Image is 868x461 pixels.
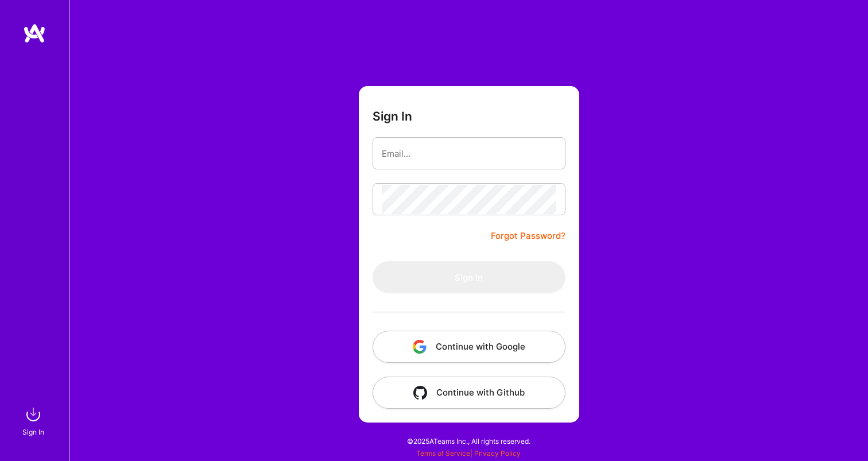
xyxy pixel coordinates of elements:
[69,427,868,455] div: © 2025 ATeams Inc., All rights reserved.
[474,449,521,458] a: Privacy Policy
[413,386,427,400] img: icon
[22,426,44,438] div: Sign In
[24,403,45,438] a: sign inSign In
[373,109,412,123] h3: Sign In
[373,261,565,293] button: Sign In
[22,403,45,426] img: sign in
[373,377,565,409] button: Continue with Github
[416,449,521,458] span: |
[413,340,427,354] img: icon
[382,139,556,168] input: Email...
[416,449,470,458] a: Terms of Service
[23,23,46,44] img: logo
[373,331,565,363] button: Continue with Google
[491,229,565,243] a: Forgot Password?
